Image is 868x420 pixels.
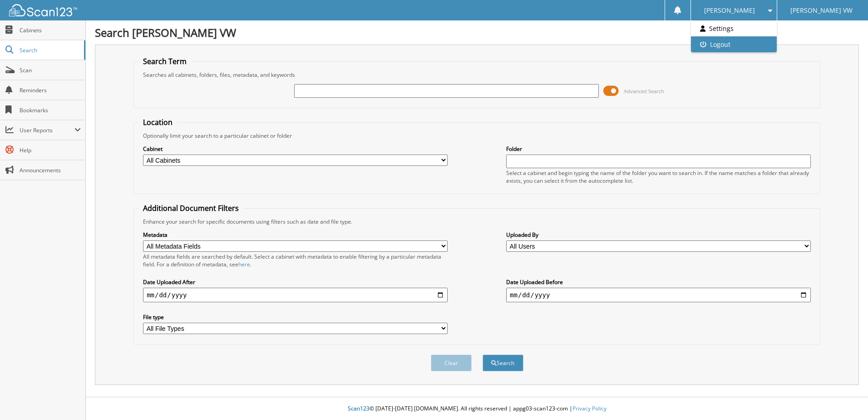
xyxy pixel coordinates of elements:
label: Date Uploaded After [143,278,448,286]
span: User Reports [20,126,74,134]
legend: Location [138,117,177,127]
label: Cabinet [143,145,448,153]
button: Clear [431,355,472,371]
span: Cabinets [20,26,81,34]
label: Uploaded By [506,231,811,239]
span: Scan [20,66,81,74]
div: © [DATE]-[DATE] [DOMAIN_NAME]. All rights reserved | appg03-scan123-com | [86,398,868,420]
legend: Additional Document Filters [138,203,243,213]
label: Date Uploaded Before [506,278,811,286]
label: Metadata [143,231,448,239]
div: All metadata fields are searched by default. Select a cabinet with metadata to enable filtering b... [143,253,448,268]
h1: Search [PERSON_NAME] VW [95,25,859,40]
span: Announcements [20,166,81,174]
span: Advanced Search [624,88,664,95]
img: scan123-logo-white.svg [9,4,77,16]
a: Logout [691,36,777,52]
span: [PERSON_NAME] [704,8,755,13]
a: Privacy Policy [572,405,607,412]
legend: Search Term [138,56,191,66]
iframe: Chat Widget [823,376,868,420]
label: File type [143,313,448,321]
label: Folder [506,145,811,153]
a: here [238,260,250,268]
div: Enhance your search for specific documents using filters such as date and file type. [138,218,815,225]
span: Search [20,46,79,54]
span: Help [20,146,81,154]
span: Bookmarks [20,106,81,114]
span: Scan123 [348,405,370,412]
span: [PERSON_NAME] VW [790,8,853,13]
input: start [143,288,448,302]
button: Search [483,355,523,371]
span: Reminders [20,86,81,94]
input: end [506,288,811,302]
div: Select a cabinet and begin typing the name of the folder you want to search in. If the name match... [506,169,811,185]
div: Optionally limit your search to a particular cabinet or folder [138,132,815,140]
div: Searches all cabinets, folders, files, metadata, and keywords [138,71,815,79]
a: Settings [691,20,777,36]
